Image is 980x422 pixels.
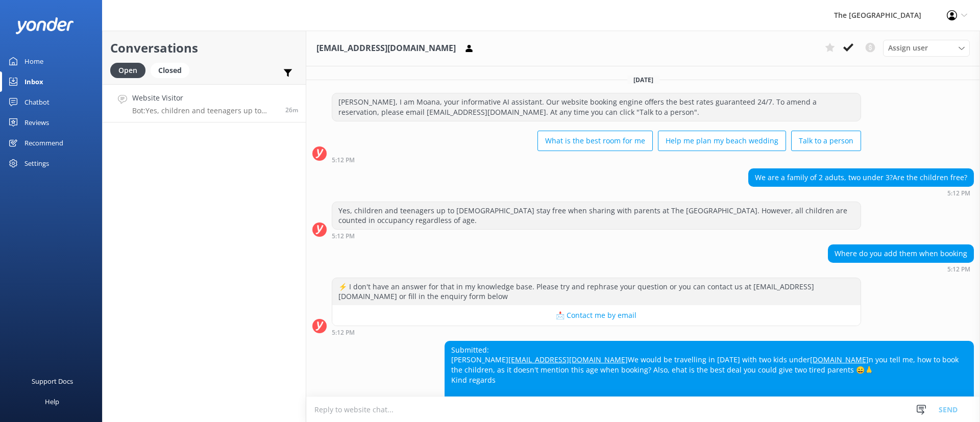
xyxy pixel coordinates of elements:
[947,190,970,196] strong: 5:12 PM
[658,131,786,151] button: Help me plan my beach wedding
[32,371,73,391] div: Support Docs
[947,266,970,272] strong: 5:12 PM
[828,265,974,272] div: Sep 25 2025 05:12pm (UTC -10:00) Pacific/Honolulu
[888,42,928,54] span: Assign user
[883,40,970,56] div: Assign User
[810,355,869,364] a: [DOMAIN_NAME]
[24,92,50,112] div: Chatbot
[24,133,63,153] div: Recommend
[749,169,973,186] div: We are a family of 2 aduts, two under 3?Are the children free?
[332,330,355,336] strong: 5:12 PM
[508,355,628,364] a: [EMAIL_ADDRESS][DOMAIN_NAME]
[132,92,278,104] h4: Website Visitor
[24,112,49,133] div: Reviews
[332,233,355,239] strong: 5:12 PM
[151,64,194,76] a: Closed
[24,71,43,92] div: Inbox
[332,156,861,163] div: Sep 25 2025 05:12pm (UTC -10:00) Pacific/Honolulu
[110,63,145,78] div: Open
[15,17,74,34] img: yonder-white-logo.png
[332,278,861,305] div: ⚡ I don't have an answer for that in my knowledge base. Please try and rephrase your question or ...
[285,106,298,114] span: Sep 25 2025 05:12pm (UTC -10:00) Pacific/Honolulu
[537,131,653,151] button: What is the best room for me
[332,157,355,163] strong: 5:12 PM
[103,84,306,122] a: Website VisitorBot:Yes, children and teenagers up to [DEMOGRAPHIC_DATA] stay free when sharing wi...
[627,76,659,84] span: [DATE]
[316,42,456,55] h3: [EMAIL_ADDRESS][DOMAIN_NAME]
[24,153,49,173] div: Settings
[110,64,151,76] a: Open
[132,106,278,115] p: Bot: Yes, children and teenagers up to [DEMOGRAPHIC_DATA] stay free when sharing with parents at ...
[24,51,43,71] div: Home
[828,245,973,262] div: Where do you add them when booking
[151,63,189,78] div: Closed
[332,305,861,326] button: 📩 Contact me by email
[445,341,973,409] div: Submitted: [PERSON_NAME] We would be travelling in [DATE] with two kids under n you tell me, how ...
[45,391,59,412] div: Help
[791,131,861,151] button: Talk to a person
[332,93,861,120] div: [PERSON_NAME], I am Moana, your informative AI assistant. Our website booking engine offers the b...
[110,38,298,58] h2: Conversations
[332,329,861,336] div: Sep 25 2025 05:12pm (UTC -10:00) Pacific/Honolulu
[332,232,861,239] div: Sep 25 2025 05:12pm (UTC -10:00) Pacific/Honolulu
[332,202,861,229] div: Yes, children and teenagers up to [DEMOGRAPHIC_DATA] stay free when sharing with parents at The [...
[748,189,974,196] div: Sep 25 2025 05:12pm (UTC -10:00) Pacific/Honolulu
